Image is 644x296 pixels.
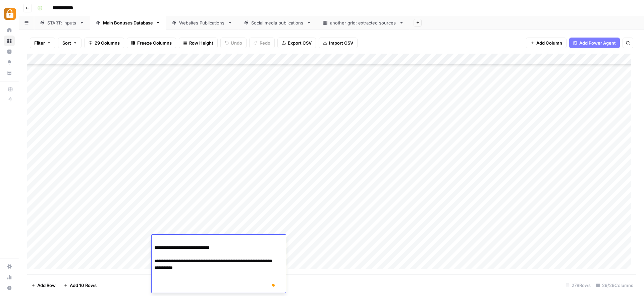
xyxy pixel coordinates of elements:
[179,38,218,48] button: Row Height
[319,38,358,48] button: Import CSV
[4,272,15,283] a: Usage
[317,16,410,29] a: another grid: extracted sources
[47,19,77,26] div: START: inputs
[220,38,247,48] button: Undo
[58,38,82,48] button: Sort
[4,5,15,22] button: Workspace: Adzz
[4,46,15,57] a: Insights
[593,280,636,291] div: 29/29 Columns
[4,57,15,68] a: Opportunities
[34,16,90,29] a: START: inputs
[4,36,15,46] a: Browse
[4,25,15,36] a: Home
[189,40,213,46] span: Row Height
[288,40,312,46] span: Export CSV
[90,16,166,29] a: Main Bonuses Database
[249,38,275,48] button: Redo
[569,38,620,48] button: Add Power Agent
[127,38,176,48] button: Freeze Columns
[37,282,56,289] span: Add Row
[34,40,45,46] span: Filter
[60,280,101,291] button: Add 10 Rows
[231,40,242,46] span: Undo
[70,282,97,289] span: Add 10 Rows
[4,68,15,78] a: Your Data
[4,8,16,20] img: Adzz Logo
[238,16,317,29] a: Social media publications
[84,38,124,48] button: 29 Columns
[579,40,616,46] span: Add Power Agent
[536,40,562,46] span: Add Column
[563,280,593,291] div: 278 Rows
[62,40,71,46] span: Sort
[137,40,172,46] span: Freeze Columns
[4,261,15,272] a: Settings
[179,19,225,26] div: Websites Publications
[30,38,55,48] button: Filter
[277,38,316,48] button: Export CSV
[330,19,396,26] div: another grid: extracted sources
[103,19,153,26] div: Main Bonuses Database
[4,283,15,293] button: Help + Support
[27,280,60,291] button: Add Row
[329,40,353,46] span: Import CSV
[251,19,304,26] div: Social media publications
[526,38,567,48] button: Add Column
[260,40,270,46] span: Redo
[95,40,120,46] span: 29 Columns
[166,16,238,29] a: Websites Publications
